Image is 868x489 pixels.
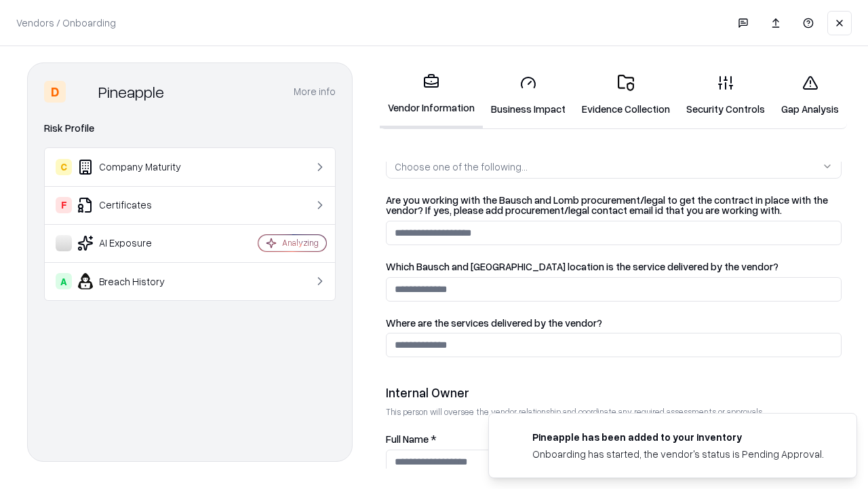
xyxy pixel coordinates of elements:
[532,447,824,461] div: Onboarding has started, the vendor's status is Pending Approval.
[56,197,218,213] div: Certificates
[532,430,824,444] div: Pineapple has been added to your inventory
[380,62,483,128] a: Vendor Information
[505,430,521,446] img: pineappleenergy.com
[282,237,319,249] div: Analyzing
[71,81,93,103] img: Pineapple
[395,160,528,174] div: Choose one of the following...
[773,64,847,127] a: Gap Analysis
[386,318,842,328] label: Where are the services delivered by the vendor?
[16,16,116,30] p: Vendors / Onboarding
[56,235,218,251] div: AI Exposure
[678,64,773,127] a: Security Controls
[574,64,678,127] a: Evidence Collection
[56,159,72,175] div: C
[56,273,218,289] div: Breach History
[483,64,574,127] a: Business Impact
[386,384,842,401] div: Internal Owner
[386,195,842,215] label: Are you working with the Bausch and Lomb procurement/legal to get the contract in place with the ...
[386,406,842,418] p: This person will oversee the vendor relationship and coordinate any required assessments or appro...
[386,154,842,179] button: Choose one of the following...
[56,273,72,289] div: A
[386,434,842,444] label: Full Name *
[56,197,72,213] div: F
[56,159,218,175] div: Company Maturity
[386,261,842,272] label: Which Bausch and [GEOGRAPHIC_DATA] location is the service delivered by the vendor?
[44,81,66,103] div: D
[294,79,336,104] button: More info
[98,81,164,103] div: Pineapple
[44,120,336,137] div: Risk Profile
